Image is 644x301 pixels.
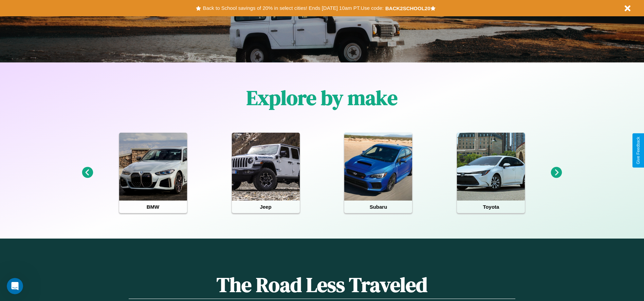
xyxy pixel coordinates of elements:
[129,271,515,299] h1: The Road Less Traveled
[232,201,300,213] h4: Jeep
[201,3,385,13] button: Back to School savings of 20% in select cities! Ends [DATE] 10am PT.Use code:
[636,137,641,164] div: Give Feedback
[7,278,23,294] iframe: Intercom live chat
[246,84,398,112] h1: Explore by make
[385,5,430,11] b: BACK2SCHOOL20
[457,201,525,213] h4: Toyota
[119,201,187,213] h4: BMW
[344,201,412,213] h4: Subaru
